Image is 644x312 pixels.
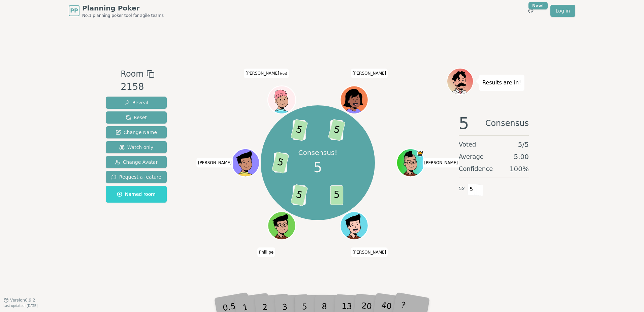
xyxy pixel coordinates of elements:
button: Change Avatar [106,156,167,168]
span: Reveal [124,99,148,106]
span: Change Name [116,129,157,136]
span: 5 [328,119,346,141]
span: Click to change your name [351,69,388,78]
span: 5 [271,152,289,174]
span: Toce is the host [417,150,424,157]
span: Room [121,68,143,80]
span: Reset [126,114,147,121]
button: Click to change your avatar [268,87,295,113]
button: New! [525,5,537,17]
span: Last updated: [DATE] [3,304,38,308]
span: 5 [314,157,322,178]
span: Click to change your name [351,248,388,257]
span: No.1 planning poker tool for agile teams [82,13,164,18]
span: Click to change your name [196,158,233,167]
span: Named room [117,191,156,198]
span: (you) [279,72,287,75]
span: PP [70,7,78,15]
div: New! [528,2,548,9]
button: Change Name [106,126,167,138]
span: 5 [468,184,475,195]
span: 5 [459,115,469,131]
span: 5 x [459,185,465,192]
span: Request a feature [111,174,161,180]
span: Consensus [485,115,529,131]
span: Average [459,152,484,161]
span: Planning Poker [82,3,164,13]
button: Named room [106,186,167,203]
span: 5 [290,119,308,141]
button: Watch only [106,141,167,153]
span: 5 [330,185,343,205]
a: Log in [550,5,575,17]
p: Consensus! [297,148,338,157]
p: Results are in! [482,78,521,87]
span: Click to change your name [257,248,275,257]
button: Request a feature [106,171,167,183]
a: PPPlanning PokerNo.1 planning poker tool for agile teams [69,3,164,18]
span: Click to change your name [422,158,459,167]
span: Version 0.9.2 [10,297,35,303]
div: 2158 [121,80,154,94]
span: 5 / 5 [518,140,529,149]
button: Reveal [106,97,167,109]
span: Voted [459,140,476,149]
span: Change Avatar [115,159,158,165]
span: Watch only [119,144,154,151]
span: 5 [290,184,308,206]
span: Click to change your name [244,69,289,78]
button: Version0.9.2 [3,297,35,303]
span: 100 % [510,164,529,174]
button: Reset [106,111,167,124]
span: 5.00 [514,152,529,161]
span: Confidence [459,164,493,174]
